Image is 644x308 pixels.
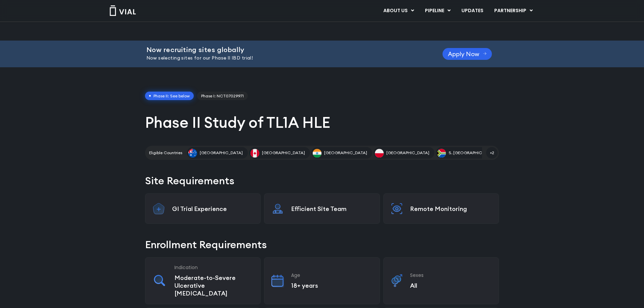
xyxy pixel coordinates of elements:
h2: Site Requirements [145,173,499,188]
img: Poland [375,149,384,158]
span: [GEOGRAPHIC_DATA] [324,150,367,156]
img: India [313,149,321,158]
p: Moderate-to-Severe Ulcerative [MEDICAL_DATA] [174,274,254,297]
h2: Enrollment Requirements [145,237,499,252]
img: Australia [188,149,197,158]
h2: Eligible Countries [149,150,182,156]
img: S. Africa [437,149,446,158]
span: +2 [486,147,498,159]
span: Phase II: See below [145,92,194,100]
a: PIPELINEMenu Toggle [420,5,456,17]
span: [GEOGRAPHIC_DATA] [200,150,243,156]
p: All [410,282,492,289]
a: Phase I: NCT07029971 [197,92,248,100]
h2: Now recruiting sites globally [146,46,426,53]
a: UPDATES [456,5,488,17]
p: Efficient Site Team [291,205,373,213]
a: PARTNERSHIPMenu Toggle [489,5,538,17]
h3: Age [291,272,373,278]
a: ABOUT USMenu Toggle [378,5,419,17]
a: Apply Now [443,48,492,60]
h3: Indication [174,264,254,270]
span: [GEOGRAPHIC_DATA] [386,150,429,156]
span: S. [GEOGRAPHIC_DATA] [449,150,496,156]
img: Vial Logo [109,5,136,16]
img: Canada [251,149,259,158]
span: Apply Now [448,51,479,56]
h3: Sexes [410,272,492,278]
p: Remote Monitoring [410,205,492,213]
p: GI Trial Experience [172,205,254,213]
span: [GEOGRAPHIC_DATA] [262,150,305,156]
h1: Phase II Study of TL1A HLE [145,113,499,132]
p: Now selecting sites for our Phase II IBD trial! [146,54,426,62]
p: 18+ years [291,282,373,289]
